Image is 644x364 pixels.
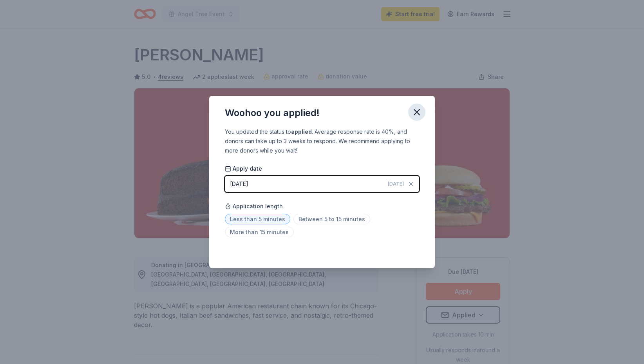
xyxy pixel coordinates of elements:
span: [DATE] [388,181,404,187]
span: Between 5 to 15 minutes [293,214,370,224]
b: applied [291,128,312,135]
div: You updated the status to . Average response rate is 40%, and donors can take up to 3 weeks to re... [225,127,419,155]
div: Woohoo you applied! [225,107,320,119]
span: Less than 5 minutes [225,214,290,224]
span: More than 15 minutes [225,227,294,237]
span: Apply date [225,165,262,173]
span: Application length [225,202,283,211]
button: [DATE][DATE] [225,176,419,192]
div: [DATE] [230,179,248,189]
